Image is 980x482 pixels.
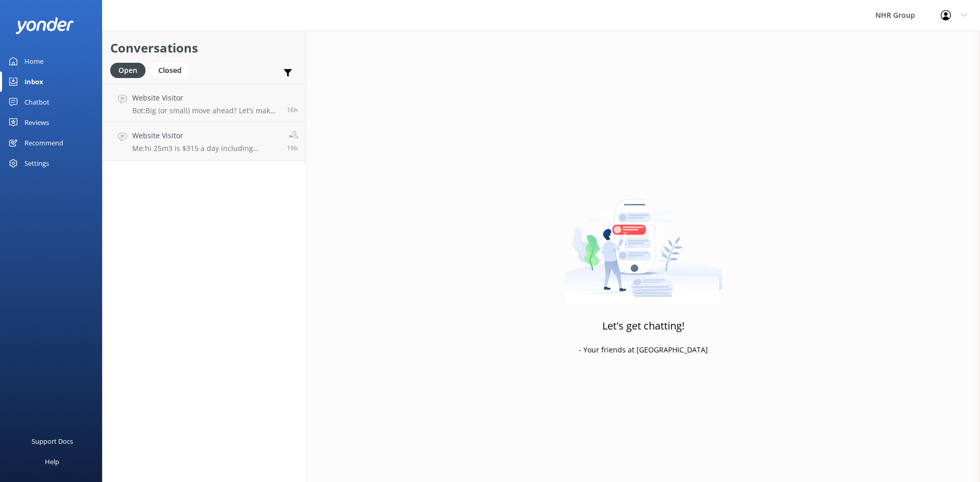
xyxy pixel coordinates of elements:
span: Sep 01 2025 04:02pm (UTC +12:00) Pacific/Auckland [287,106,298,114]
span: Sep 01 2025 01:02pm (UTC +12:00) Pacific/Auckland [287,144,298,153]
a: Closed [151,64,194,75]
div: Chatbot [24,92,50,112]
div: Help [45,451,59,472]
p: - Your friends at [GEOGRAPHIC_DATA] [579,344,708,356]
a: Open [110,64,151,75]
h4: Website Visitor [132,130,279,141]
p: Bot: Big (or small) move ahead? Let’s make sure you’ve got the right wheels. Take our quick quiz ... [132,106,279,115]
a: Website VisitorBot:Big (or small) move ahead? Let’s make sure you’ve got the right wheels. Take o... [103,84,306,122]
div: Reviews [24,112,49,133]
div: Recommend [24,133,63,153]
h2: Conversations [110,38,298,58]
div: Support Docs [32,431,73,451]
img: artwork of a man stealing a conversation from at giant smartphone [565,177,722,305]
img: yonder-white-logo.png [15,17,74,34]
div: Closed [151,63,189,78]
p: Me: hi 25m3 is $315 a day including unlimited kms. insurance and gst [132,144,279,153]
div: Home [24,51,43,71]
h4: Website Visitor [132,92,279,104]
h3: Let's get chatting! [602,318,684,334]
a: Website VisitorMe:hi 25m3 is $315 a day including unlimited kms. insurance and gst19h [103,122,306,161]
div: Open [110,63,145,78]
div: Settings [24,153,49,173]
div: Inbox [24,71,43,92]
